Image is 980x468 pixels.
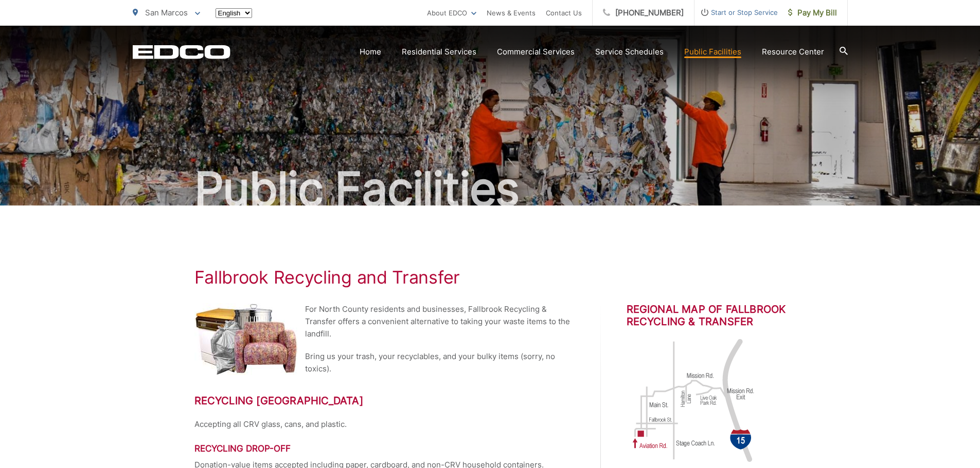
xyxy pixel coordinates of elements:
a: Commercial Services [497,46,575,58]
h2: Regional Map of Fallbrook Recycling & Transfer [627,303,786,328]
select: Select a language [216,8,252,18]
a: About EDCO [427,7,476,19]
a: Resource Center [762,46,824,58]
span: San Marcos [145,8,188,17]
h1: Fallbrook Recycling and Transfer [194,267,786,288]
p: Accepting all CRV glass, cans, and plastic. [194,418,575,430]
p: Bring us your trash, your recyclables, and your bulky items (sorry, no toxics). [194,350,575,375]
a: Service Schedules [595,46,664,58]
a: Contact Us [546,7,582,19]
a: News & Events [487,7,536,19]
h2: Recycling [GEOGRAPHIC_DATA] [194,395,575,407]
span: Pay My Bill [788,7,837,19]
h2: Public Facilities [133,163,848,215]
p: For North County residents and businesses, Fallbrook Recycling & Transfer offers a convenient alt... [194,303,575,340]
a: Residential Services [402,46,476,58]
a: Home [360,46,381,58]
img: Bulky Trash [194,303,297,375]
a: Public Facilities [684,46,741,58]
h3: Recycling Drop-Off [194,443,575,454]
img: Fallbrook Map [627,339,760,462]
a: EDCD logo. Return to the homepage. [133,45,230,59]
